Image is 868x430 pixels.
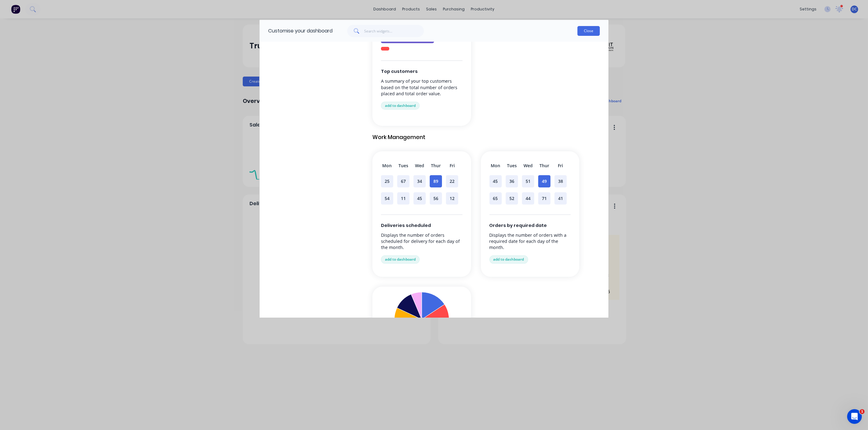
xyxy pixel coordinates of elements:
[430,192,442,205] div: 56
[381,175,393,187] div: 25
[446,192,458,205] div: 12
[577,26,600,36] button: Close
[430,175,442,187] div: 89
[489,222,571,229] span: Orders by required date
[413,161,426,170] div: Wed
[538,192,550,205] div: 71
[522,161,534,170] div: Wed
[489,255,528,263] button: add to dashboard
[381,222,463,229] span: Deliveries scheduled
[381,102,420,110] button: add to dashboard
[522,192,534,205] div: 44
[538,175,550,187] div: 49
[397,175,409,187] div: 67
[381,68,463,75] span: Top customers
[397,192,409,205] div: 11
[446,175,458,187] div: 22
[489,161,502,170] div: Mon
[413,192,426,205] div: 45
[430,161,442,170] div: Thur
[381,78,463,96] p: A summary of your top customers based on the total number of orders placed and total order value.
[446,161,458,170] div: Fri
[554,192,567,205] div: 41
[381,192,393,205] div: 54
[397,161,409,170] div: Tues
[268,27,333,35] span: Customise your dashboard
[381,161,393,170] div: Mon
[381,255,420,263] button: add to dashboard
[364,25,424,37] input: Search widgets...
[394,292,449,347] img: Sales Orders By Status widget
[506,175,518,187] div: 36
[554,161,567,170] div: Fri
[506,192,518,205] div: 52
[372,133,600,141] span: Work Management
[489,175,502,187] div: 45
[554,175,567,187] div: 38
[522,175,534,187] div: 51
[489,232,571,251] p: Displays the number of orders with a required date for each day of the month.
[847,409,862,424] iframe: Intercom live chat
[860,409,865,414] span: 1
[489,192,502,205] div: 65
[413,175,426,187] div: 34
[538,161,550,170] div: Thur
[381,232,463,251] p: Displays the number of orders scheduled for delivery for each day of the month.
[506,161,518,170] div: Tues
